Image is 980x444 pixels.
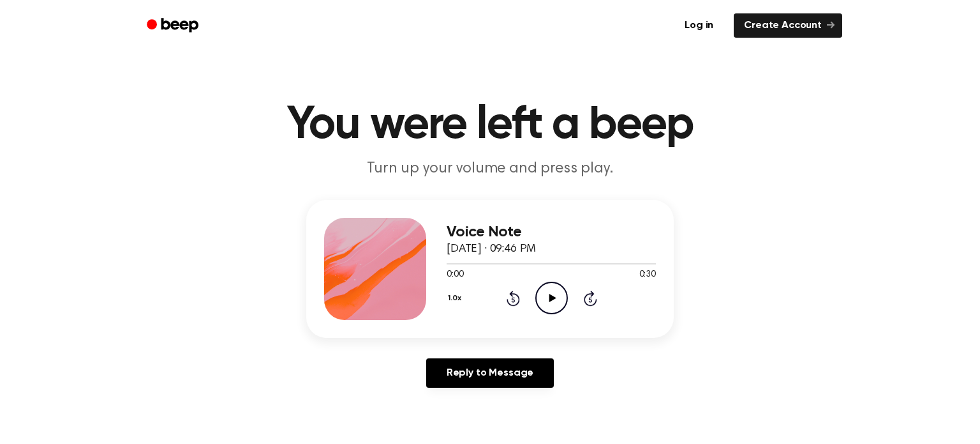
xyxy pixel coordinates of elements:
button: 1.0x [447,287,466,309]
span: 0:00 [447,268,463,282]
a: Create Account [734,13,842,38]
p: Turn up your volume and press play. [245,158,735,180]
span: 0:30 [639,268,656,282]
a: Log in [672,11,726,40]
span: [DATE] · 09:46 PM [447,243,536,255]
h3: Voice Note [447,224,656,241]
a: Beep [138,13,210,38]
a: Reply to Message [426,358,554,388]
h1: You were left a beep [163,102,817,148]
